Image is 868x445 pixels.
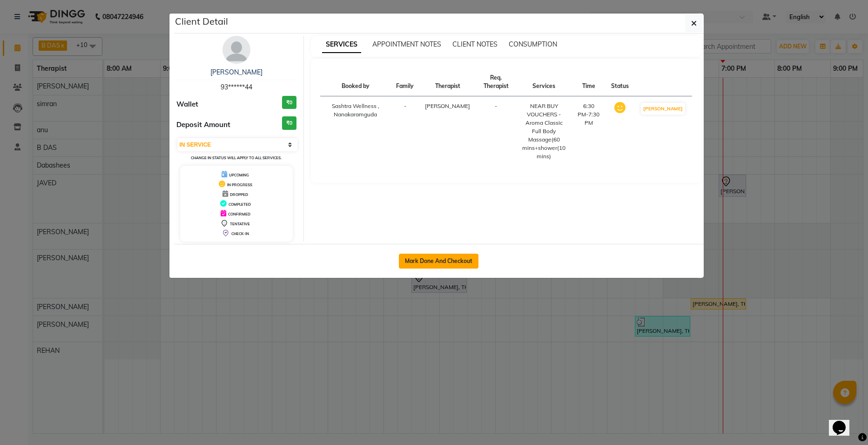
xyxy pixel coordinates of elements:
div: NEAR BUY VOUCHERS - Aroma Classic Full Body Massage(60 mins+shower(10 mins) [522,102,566,161]
img: avatar [222,36,250,64]
h3: ₹0 [282,116,296,130]
button: Mark Done And Checkout [399,254,478,269]
span: UPCOMING [229,173,249,177]
span: CONSUMPTION [509,40,557,48]
th: Req. Therapist [476,68,516,96]
small: Change in status will apply to all services. [191,155,282,160]
td: - [390,96,419,167]
iframe: chat widget [829,408,859,436]
span: Deposit Amount [176,120,230,130]
span: [PERSON_NAME] [425,102,470,109]
th: Booked by [320,68,390,96]
td: Sashtra Wellness , Nanakaramguda [320,96,390,167]
th: Family [390,68,419,96]
span: Wallet [176,99,198,110]
span: CONFIRMED [228,212,250,216]
span: CHECK-IN [231,231,249,236]
td: - [476,96,516,167]
button: [PERSON_NAME] [641,103,685,115]
td: 6:30 PM-7:30 PM [572,96,606,167]
h3: ₹0 [282,96,296,109]
span: COMPLETED [229,202,251,207]
span: DROPPED [230,192,248,197]
th: Services [517,68,572,96]
th: Status [606,68,634,96]
th: Therapist [419,68,476,96]
span: TENTATIVE [230,222,250,226]
th: Time [572,68,606,96]
a: [PERSON_NAME] [210,68,262,76]
span: SERVICES [322,36,361,53]
span: IN PROGRESS [227,182,252,187]
h5: Client Detail [175,14,228,28]
span: CLIENT NOTES [452,40,498,48]
span: APPOINTMENT NOTES [372,40,441,48]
